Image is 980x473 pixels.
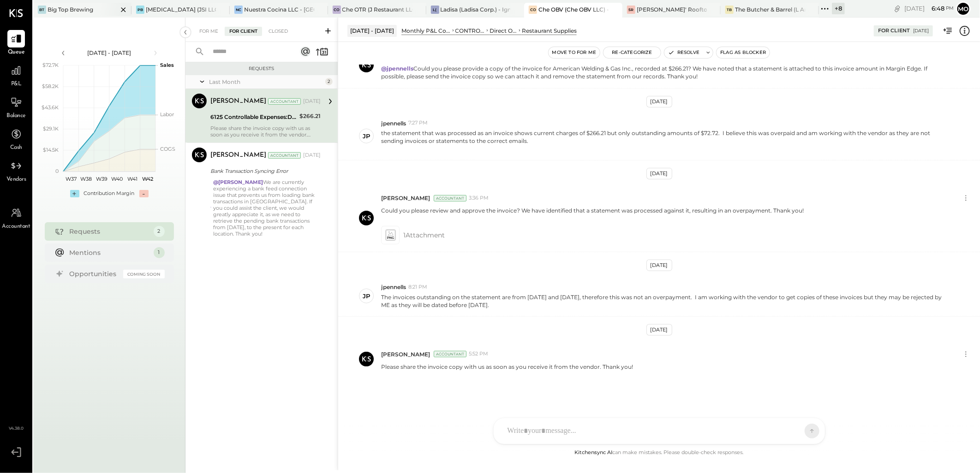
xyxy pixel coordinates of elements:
div: Ladisa (Ladisa Corp.) - Ignite [441,6,511,13]
span: Queue [8,48,25,57]
div: copy link [893,4,902,13]
div: Closed [264,27,293,36]
span: [PERSON_NAME] [381,350,430,358]
div: Monthly P&L Comparison [401,27,451,35]
div: Nuestra Cocina LLC - [GEOGRAPHIC_DATA] [244,6,314,13]
div: [DATE] [646,324,672,336]
div: + [70,190,79,197]
div: [DATE] [904,4,954,13]
div: Accountant [434,351,466,357]
button: Flag as Blocker [717,47,770,58]
text: $14.5K [43,147,59,153]
text: W42 [142,176,153,182]
a: Vendors [0,157,32,184]
div: [DATE] [646,168,672,179]
div: For Me [195,27,223,36]
text: W38 [80,176,92,182]
strong: @jpennells [381,65,413,72]
div: 2 [154,226,165,237]
text: W39 [96,176,107,182]
text: $29.1K [43,125,59,132]
text: Labor [160,111,174,118]
div: [PERSON_NAME] [210,97,266,106]
div: Restaurant Supplies [522,27,577,35]
button: Resolve [664,47,703,58]
text: $72.7K [42,62,59,68]
span: 7:27 PM [408,119,428,127]
div: Coming Soon [123,270,165,278]
div: Bank Transaction Syncing Error [210,166,318,176]
div: SR [627,6,635,14]
a: Cash [0,125,32,152]
span: 1 Attachment [403,226,445,244]
p: the statement that was processed as an invoice shows current charges of $266.21 but only outstand... [381,129,943,153]
div: Requests [190,65,333,72]
div: Contribution Margin [84,190,135,197]
span: Accountant [2,223,30,231]
div: [MEDICAL_DATA] (JSI LLC) - Ignite [146,6,216,13]
div: CO [529,6,537,14]
a: Balance [0,94,32,120]
div: The Butcher & Barrel (L Argento LLC) - [GEOGRAPHIC_DATA] [735,6,805,13]
span: Cash [10,144,22,152]
p: Could you please provide a copy of the invoice for American Welding & Gas Inc., recorded at $266.... [381,65,943,80]
div: For Client [225,27,262,36]
text: Sales [160,62,174,68]
span: 3:36 PM [469,195,489,202]
div: 1 [154,247,165,258]
span: jpennells [381,119,406,127]
a: Queue [0,30,32,57]
div: [PERSON_NAME] [210,151,266,160]
div: CO [333,6,341,14]
div: [DATE] - [DATE] [70,49,149,57]
div: Big Top Brewing [48,6,93,13]
span: [PERSON_NAME] [381,194,430,202]
div: L( [431,6,439,14]
text: $58.2K [42,83,59,89]
div: [DATE] [913,28,929,34]
p: Please share the invoice copy with us as soon as you receive it from the vendor. Thank you! [381,363,633,371]
div: Accountant [268,152,301,159]
button: Move to for me [549,47,600,58]
div: BT [38,6,46,14]
span: P&L [11,80,22,89]
div: [DATE] [646,260,672,271]
div: - [139,190,149,197]
div: + 8 [832,3,845,14]
text: W37 [65,176,76,182]
div: Mentions [70,248,149,257]
div: jp [363,132,370,141]
span: Balance [6,112,26,120]
div: [PERSON_NAME]' Rooftop - Ignite [637,6,707,13]
a: Accountant [0,204,32,231]
span: 8:21 PM [408,284,427,291]
text: COGS [160,146,175,152]
div: NC [234,6,243,14]
div: We are currently experiencing a bank feed connection issue that prevents us from loading bank tra... [213,179,321,237]
div: 6125 Controllable Expenses:Direct Operating Expenses:Restaurant Supplies [210,112,297,122]
p: Could you please review and approve the invoice? We have identified that a statement was processe... [381,207,804,222]
span: 5:52 PM [469,350,488,358]
span: jpennells [381,283,406,291]
text: W41 [127,176,137,182]
div: CONTROLLABLE EXPENSES [455,27,485,35]
div: 2 [325,78,333,85]
div: TB [725,6,734,14]
span: Vendors [6,176,26,184]
div: PB [136,6,144,14]
div: Last Month [209,78,323,86]
div: [DATE] [303,152,321,159]
div: jp [363,292,370,301]
div: Opportunities [70,269,119,278]
button: Re-Categorize [604,47,661,58]
div: Accountant [434,195,466,201]
strong: @[PERSON_NAME] [213,179,263,185]
div: Che OBV (Che OBV LLC) - Ignite [538,6,609,13]
div: [DATE] [303,98,321,105]
div: Accountant [268,98,301,105]
div: [DATE] - [DATE] [347,25,397,36]
text: 0 [55,168,59,174]
div: For Client [878,27,910,35]
div: Che OTR (J Restaurant LLC) - Ignite [342,6,412,13]
text: $43.6K [42,104,59,111]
